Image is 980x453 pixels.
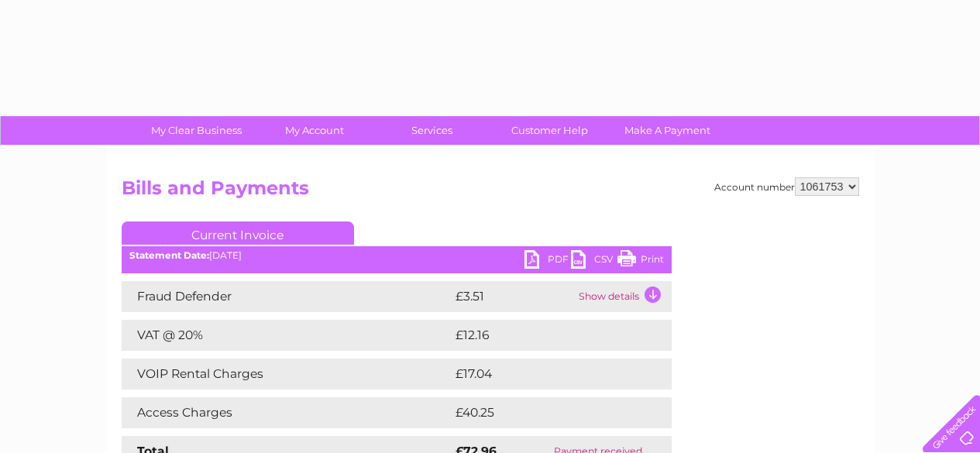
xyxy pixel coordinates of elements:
a: Current Invoice [122,221,354,245]
a: My Clear Business [132,116,260,145]
b: Statement Date: [129,249,209,261]
td: VOIP Rental Charges [122,359,452,390]
h2: Bills and Payments [122,177,859,207]
td: £12.16 [452,320,638,351]
td: Access Charges [122,397,452,428]
td: £17.04 [452,359,639,390]
td: Fraud Defender [122,281,452,312]
td: £40.25 [452,397,640,428]
a: PDF [524,250,571,273]
td: VAT @ 20% [122,320,452,351]
div: Account number [714,177,859,196]
a: Make A Payment [603,116,731,145]
td: Show details [575,281,672,312]
a: Services [368,116,496,145]
div: [DATE] [122,250,672,261]
a: Print [617,250,664,273]
a: My Account [250,116,378,145]
a: CSV [571,250,617,273]
a: Customer Help [486,116,614,145]
td: £3.51 [452,281,575,312]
